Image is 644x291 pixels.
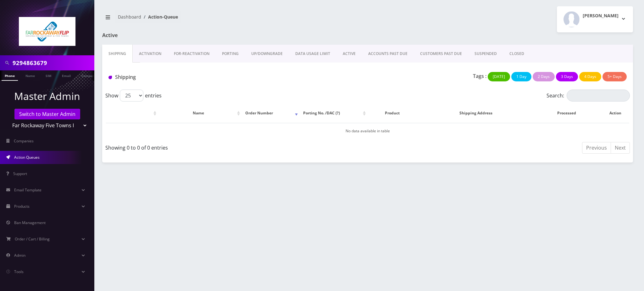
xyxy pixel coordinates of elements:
span: Companies [14,138,34,144]
span: Ban Management [14,220,46,225]
th: Product [368,104,416,122]
a: Switch to Master Admin [14,109,80,119]
a: Name [22,70,38,80]
h1: Active [102,32,273,38]
button: [DATE] [488,72,510,81]
input: Search: [567,90,630,102]
td: No data available in table [106,123,629,139]
button: [PERSON_NAME] [557,6,633,32]
li: Action-Queue [141,14,178,20]
h2: [PERSON_NAME] [583,13,619,19]
th: : activate to sort column ascending [106,104,158,122]
a: Email [59,70,74,80]
a: ACCOUNTS PAST DUE [362,45,414,63]
a: Next [611,142,630,154]
select: Showentries [120,90,143,102]
a: CLOSED [503,45,530,63]
button: 2 Days [533,72,555,81]
button: 4 Days [579,72,601,81]
button: 5+ Days [602,72,627,81]
a: FOR-REActivation [168,45,216,63]
a: SIM [42,70,54,80]
a: CUSTOMERS PAST DUE [414,45,468,63]
a: Company [78,70,99,80]
p: Tags : [473,72,486,80]
th: Action [601,104,629,122]
th: Porting No. /DAC (?): activate to sort column ascending [300,104,368,122]
span: Admin [14,253,25,258]
span: Order / Cart / Billing [15,236,50,242]
nav: breadcrumb [102,10,363,28]
a: Dashboard [118,14,141,20]
a: Activation [133,45,168,63]
img: Shipping [108,76,112,79]
img: Far Rockaway Five Towns Flip [19,17,75,46]
a: Shipping [102,45,133,63]
th: Order Number: activate to sort column ascending [242,104,299,122]
th: Name: activate to sort column ascending [158,104,241,122]
div: Showing 0 to 0 of 0 entries [105,141,363,151]
a: Previous [582,142,611,154]
input: Search in Company [13,57,93,69]
a: ACTIVE [336,45,362,63]
h1: Shipping [108,74,275,80]
label: Search: [547,90,630,102]
span: Email Template [14,187,42,193]
button: 3 Days [556,72,578,81]
span: Support [13,171,27,176]
span: Action Queues [14,155,40,160]
a: PORTING [216,45,245,63]
span: Tools [14,269,24,274]
a: Phone [2,70,18,81]
th: Shipping Address [417,104,535,122]
span: Products [14,204,30,209]
label: Show entries [105,90,162,102]
a: DATA USAGE LIMIT [289,45,336,63]
button: 1 Day [511,72,531,81]
a: SUSPENDED [468,45,503,63]
th: Processed: activate to sort column ascending [536,104,601,122]
a: UP/DOWNGRADE [245,45,289,63]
